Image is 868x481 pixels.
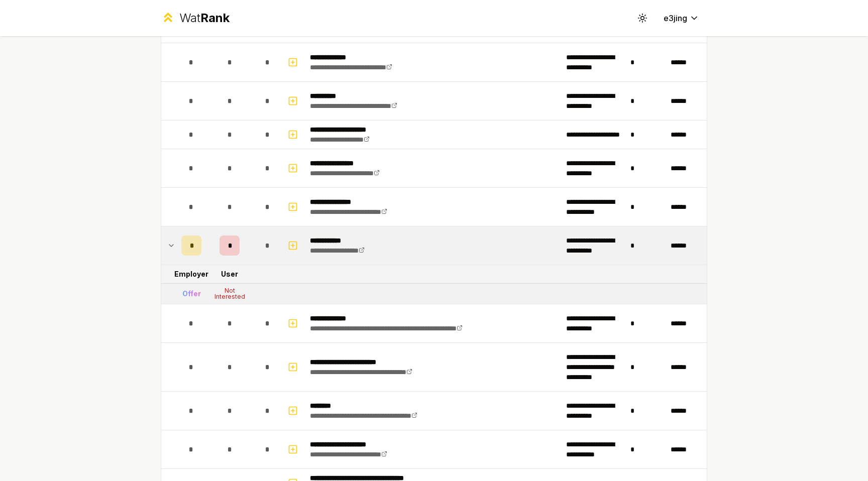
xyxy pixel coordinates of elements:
div: Not Interested [209,288,250,300]
button: e3jing [656,9,707,27]
div: Offer [182,289,201,299]
div: Wat [179,10,230,26]
a: WatRank [161,10,230,26]
td: User [205,265,254,283]
td: Employer [177,265,205,283]
span: e3jing [664,12,687,24]
span: Rank [200,11,230,25]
